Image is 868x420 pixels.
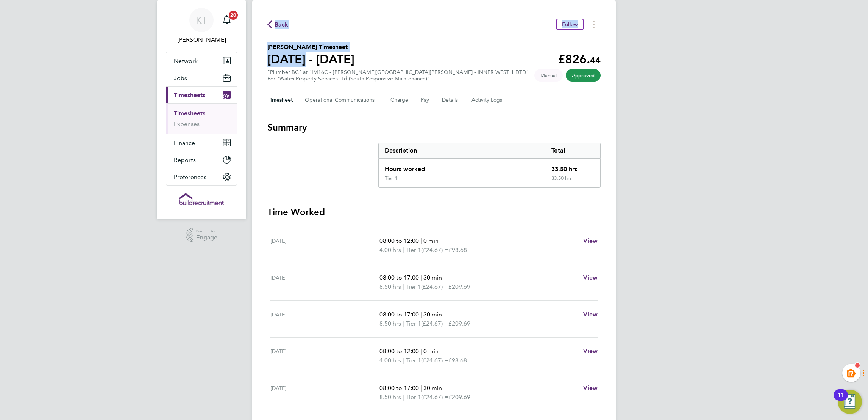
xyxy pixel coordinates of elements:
[270,310,379,328] div: [DATE]
[219,8,234,32] a: 20
[174,173,206,181] span: Preferences
[583,348,598,355] span: View
[379,143,545,158] div: Description
[406,319,421,328] span: Tier 1
[379,320,401,327] span: 8.50 hrs
[420,274,422,281] span: |
[275,20,289,29] span: Back
[583,236,598,245] a: View
[583,347,598,356] a: View
[379,237,419,244] span: 08:00 to 12:00
[421,393,448,401] span: (£24.67) =
[174,120,200,127] a: Expenses
[403,357,404,364] span: |
[166,8,237,44] a: KT[PERSON_NAME]
[166,168,237,185] button: Preferences
[196,15,207,25] span: KT
[379,159,545,175] div: Hours worked
[837,395,844,405] div: 11
[379,393,401,401] span: 8.50 hrs
[166,87,237,103] button: Timesheets
[379,274,419,281] span: 08:00 to 17:00
[423,311,442,318] span: 30 min
[545,159,600,175] div: 33.50 hrs
[378,143,601,188] div: Summary
[421,357,448,364] span: (£24.67) =
[229,11,238,20] span: 20
[379,384,419,392] span: 08:00 to 17:00
[421,283,448,290] span: (£24.67) =
[403,283,404,290] span: |
[196,234,217,241] span: Engage
[583,311,598,318] span: View
[166,151,237,168] button: Reports
[267,206,601,218] h3: Time Worked
[166,193,237,205] a: Go to home page
[174,74,187,82] span: Jobs
[267,91,293,109] button: Timesheet
[267,76,529,82] div: For "Wates Property Services Ltd (South Responsive Maintenance)"
[545,143,600,158] div: Total
[545,175,600,187] div: 33.50 hrs
[448,246,467,253] span: £98.68
[157,0,246,219] nav: Main navigation
[838,390,862,414] button: Open Resource Center, 11 new notifications
[166,35,237,44] span: Kiera Troutt
[174,139,195,146] span: Finance
[583,384,598,393] a: View
[179,193,224,205] img: buildrec-logo-retina.png
[442,91,459,109] button: Details
[583,384,598,392] span: View
[420,348,422,355] span: |
[270,347,379,365] div: [DATE]
[174,91,205,99] span: Timesheets
[379,283,401,290] span: 8.50 hrs
[420,384,422,392] span: |
[379,246,401,253] span: 4.00 hrs
[166,134,237,151] button: Finance
[305,91,378,109] button: Operational Communications
[403,246,404,253] span: |
[379,311,419,318] span: 08:00 to 17:00
[166,103,237,134] div: Timesheets
[556,19,584,30] button: Follow
[420,237,422,244] span: |
[270,236,379,255] div: [DATE]
[558,52,601,66] app-decimal: £826.
[448,283,470,290] span: £209.69
[583,310,598,319] a: View
[174,110,205,117] a: Timesheets
[566,69,601,82] span: This timesheet has been approved.
[590,55,601,66] span: 44
[379,348,419,355] span: 08:00 to 12:00
[448,357,467,364] span: £98.68
[267,42,354,52] h2: [PERSON_NAME] Timesheet
[587,19,601,30] button: Timesheets Menu
[448,393,470,401] span: £209.69
[270,273,379,291] div: [DATE]
[174,156,196,164] span: Reports
[406,282,421,291] span: Tier 1
[471,91,503,109] button: Activity Logs
[174,57,198,64] span: Network
[379,357,401,364] span: 4.00 hrs
[270,384,379,402] div: [DATE]
[423,274,442,281] span: 30 min
[420,311,422,318] span: |
[562,21,578,28] span: Follow
[423,348,439,355] span: 0 min
[406,245,421,255] span: Tier 1
[583,273,598,282] a: View
[196,228,217,234] span: Powered by
[390,91,409,109] button: Charge
[403,393,404,401] span: |
[403,320,404,327] span: |
[406,356,421,365] span: Tier 1
[267,69,529,82] div: "Plumber BC" at "IM16C - [PERSON_NAME][GEOGRAPHIC_DATA][PERSON_NAME] - INNER WEST 1 DTD"
[421,320,448,327] span: (£24.67) =
[166,69,237,86] button: Jobs
[421,91,430,109] button: Pay
[534,69,563,82] span: This timesheet was manually created.
[166,52,237,69] button: Network
[423,237,439,244] span: 0 min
